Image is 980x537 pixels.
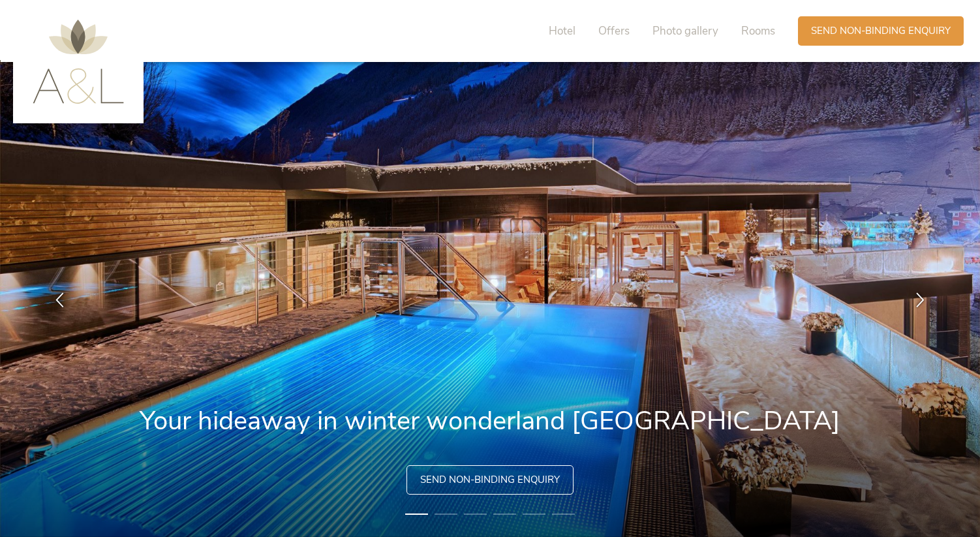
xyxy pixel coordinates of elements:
img: AMONTI & LUNARIS Wellnessresort [33,20,124,104]
span: Rooms [741,23,775,38]
span: Photo gallery [652,23,718,38]
span: Offers [598,23,630,38]
span: Hotel [549,23,575,38]
span: Send non-binding enquiry [420,473,560,487]
span: Send non-binding enquiry [811,24,951,38]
